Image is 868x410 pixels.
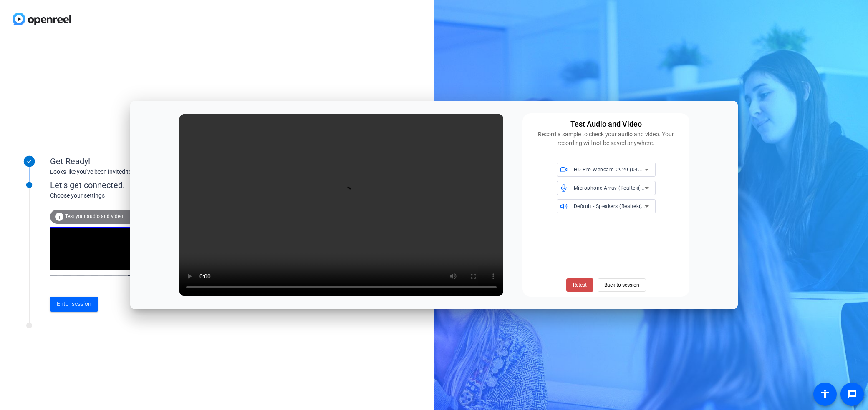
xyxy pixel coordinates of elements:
div: Get Ready! [50,155,217,167]
span: Test your audio and video [65,213,123,219]
button: Back to session [598,278,646,292]
span: Default - Speakers (Realtek(R) Audio) [574,202,664,209]
div: Looks like you've been invited to join [50,167,217,176]
div: Test Audio and Video [570,118,642,130]
span: Microphone Array (Realtek(R) Audio) [574,184,663,191]
mat-icon: accessibility [820,389,830,399]
div: Choose your settings [50,191,234,200]
span: HD Pro Webcam C920 (046d:08e5) [574,166,660,172]
span: Back to session [604,277,639,293]
button: Retest [566,278,593,292]
div: Let's get connected. [50,179,234,191]
span: Enter session [57,300,91,308]
div: Record a sample to check your audio and video. Your recording will not be saved anywhere. [527,130,684,147]
mat-icon: info [54,212,64,222]
mat-icon: message [847,389,857,399]
span: Retest [573,281,587,289]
